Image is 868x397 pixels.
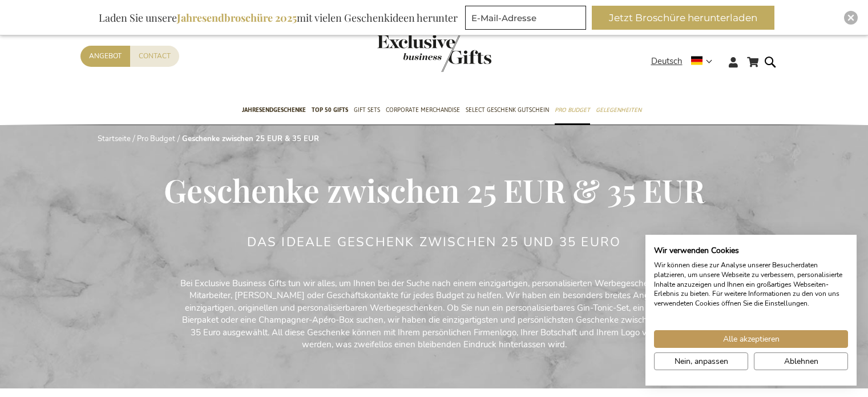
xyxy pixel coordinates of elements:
[723,333,780,345] span: Alle akzeptieren
[247,235,621,249] h2: Das ideale Geschenk zwischen 25 und 35 Euro
[592,6,774,30] button: Jetzt Broschüre herunterladen
[242,104,306,116] span: Jahresendgeschenke
[177,278,691,351] p: Bei Exclusive Business Gifts tun wir alles, um Ihnen bei der Suche nach einem einzigartigen, pers...
[675,355,728,367] span: Nein, anpassen
[654,330,848,348] button: Akzeptieren Sie alle cookies
[847,14,854,21] img: Close
[465,6,586,30] input: E-Mail-Adresse
[651,55,720,68] div: Deutsch
[784,355,818,367] span: Ablehnen
[80,46,130,67] a: Angebot
[754,352,848,370] button: Alle verweigern cookies
[651,55,683,68] span: Deutsch
[312,104,348,116] span: TOP 50 Gifts
[377,34,491,72] img: Exclusive Business gifts logo
[164,169,705,211] span: Geschenke zwischen 25 EUR & 35 EUR
[177,11,297,25] b: Jahresendbroschüre 2025
[94,6,463,30] div: Laden Sie unsere mit vielen Geschenkideen herunter
[137,134,175,144] a: Pro Budget
[654,246,848,256] h2: Wir verwenden Cookies
[844,11,858,25] div: Close
[654,260,848,308] p: Wir können diese zur Analyse unserer Besucherdaten platzieren, um unsere Webseite zu verbessern, ...
[130,46,179,67] a: Contact
[654,352,748,370] button: cookie Einstellungen anpassen
[182,134,319,144] strong: Geschenke zwischen 25 EUR & 35 EUR
[354,104,380,116] span: Gift Sets
[596,104,641,116] span: Gelegenheiten
[555,104,590,116] span: Pro Budget
[98,134,131,144] a: Startseite
[466,104,549,116] span: Select Geschenk Gutschein
[465,6,590,33] form: marketing offers and promotions
[377,34,434,72] a: store logo
[386,104,460,116] span: Corporate Merchandise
